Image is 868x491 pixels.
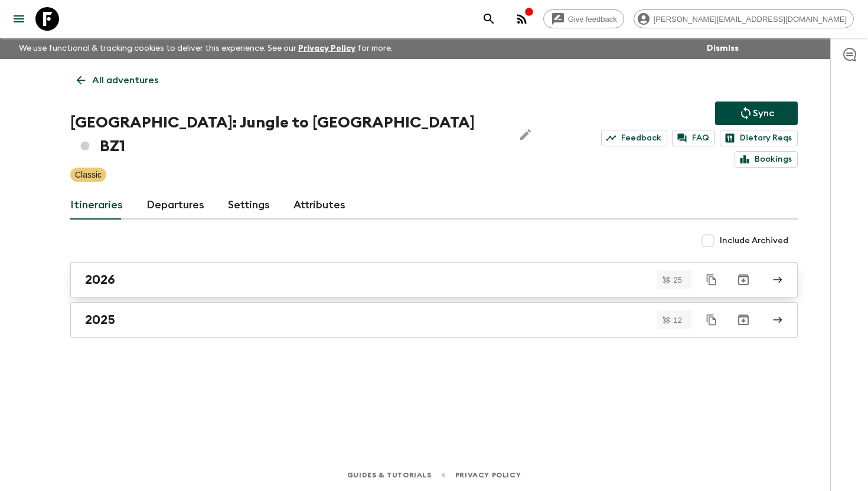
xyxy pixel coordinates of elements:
[477,7,501,31] button: search adventures
[720,235,788,247] span: Include Archived
[601,130,667,146] a: Feedback
[634,9,854,28] div: [PERSON_NAME][EMAIL_ADDRESS][DOMAIN_NAME]
[667,316,689,324] span: 12
[672,130,715,146] a: FAQ
[704,40,742,57] button: Dismiss
[14,38,397,59] p: We use functional & tracking cookies to deliver this experience. See our for more.
[7,7,31,31] button: menu
[732,268,755,292] button: Archive
[543,9,624,28] a: Give feedback
[701,309,722,330] button: Duplicate
[701,269,722,290] button: Duplicate
[735,151,798,168] a: Bookings
[70,111,504,158] h1: [GEOGRAPHIC_DATA]: Jungle to [GEOGRAPHIC_DATA] BZ1
[667,276,689,284] span: 25
[455,469,521,482] a: Privacy Policy
[70,191,123,220] a: Itineraries
[562,15,624,24] span: Give feedback
[732,308,755,332] button: Archive
[75,169,102,181] p: Classic
[293,191,345,220] a: Attributes
[228,191,270,220] a: Settings
[92,73,158,87] p: All adventures
[70,262,798,297] a: 2026
[70,68,165,92] a: All adventures
[298,44,355,53] a: Privacy Policy
[70,302,798,338] a: 2025
[753,106,774,120] p: Sync
[647,15,853,24] span: [PERSON_NAME][EMAIL_ADDRESS][DOMAIN_NAME]
[146,191,204,220] a: Departures
[85,272,115,287] h2: 2026
[514,111,537,158] button: Edit Adventure Title
[720,130,798,146] a: Dietary Reqs
[347,469,432,482] a: Guides & Tutorials
[715,102,798,125] button: Sync adventure departures to the booking engine
[85,312,115,328] h2: 2025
